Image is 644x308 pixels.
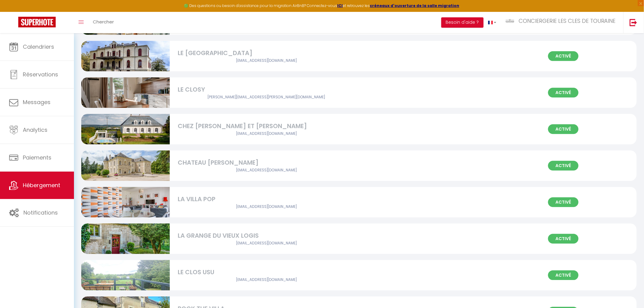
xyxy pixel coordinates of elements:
[178,58,355,64] div: Airbnb
[178,277,355,283] div: Airbnb
[548,197,579,207] span: Activé
[178,121,355,131] div: CHEZ [PERSON_NAME] ET [PERSON_NAME]
[178,94,355,100] div: Airbnb
[501,12,623,33] a: ... CONCIERGERIE LES CLES DE TOURAINE
[370,3,460,8] a: créneaux d'ouverture de la salle migration
[93,19,114,25] span: Chercher
[178,48,355,58] div: LE [GEOGRAPHIC_DATA]
[548,88,579,97] span: Activé
[630,19,637,26] img: logout
[23,209,58,216] span: Notifications
[23,71,58,78] span: Réservations
[5,2,23,21] button: Ouvrir le widget de chat LiveChat
[178,204,355,210] div: Airbnb
[548,270,579,280] span: Activé
[548,234,579,243] span: Activé
[178,158,355,167] div: CHATEAU [PERSON_NAME]
[441,17,484,28] button: Besoin d'aide ?
[178,240,355,246] div: Airbnb
[548,161,579,170] span: Activé
[178,194,355,204] div: LA VILLA POP
[23,43,54,51] span: Calendriers
[178,231,355,240] div: LA GRANGE DU VIEUX LOGIS
[338,3,343,8] a: ICI
[178,85,355,94] div: LE CLOSY
[88,12,118,33] a: Chercher
[18,17,56,27] img: Super Booking
[506,19,515,23] img: ...
[23,98,51,106] span: Messages
[23,126,47,134] span: Analytics
[178,268,355,277] div: LE CLOS USU
[178,167,355,173] div: Airbnb
[548,51,579,61] span: Activé
[23,181,60,189] span: Hébergement
[23,154,51,161] span: Paiements
[178,131,355,137] div: Airbnb
[548,124,579,134] span: Activé
[519,17,616,25] span: CONCIERGERIE LES CLES DE TOURAINE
